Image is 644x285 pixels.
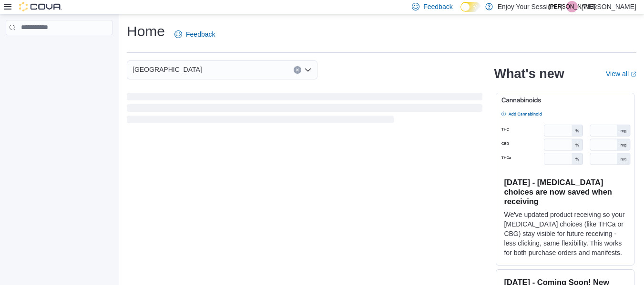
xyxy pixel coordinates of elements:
p: We've updated product receiving so your [MEDICAL_DATA] choices (like THCa or CBG) stay visible fo... [504,210,626,257]
input: Dark Mode [460,2,480,12]
span: [GEOGRAPHIC_DATA] [133,64,202,75]
p: Enjoy Your Session! [498,1,557,12]
img: Cova [19,2,62,11]
nav: Complex example [6,37,112,60]
h2: What's new [494,66,564,81]
span: Feedback [423,2,452,11]
button: Open list of options [304,66,312,74]
button: Clear input [294,66,301,74]
p: [PERSON_NAME] [582,1,636,12]
svg: External link [631,71,636,77]
span: [PERSON_NAME] [549,1,596,12]
h1: Home [127,22,165,41]
a: Feedback [171,25,219,44]
h3: [DATE] - [MEDICAL_DATA] choices are now saved when receiving [504,177,626,206]
a: View allExternal link [606,70,636,78]
span: Loading [127,95,482,125]
span: Feedback [186,29,215,39]
span: Dark Mode [460,12,461,12]
div: Justyn O'Toole [566,1,578,12]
